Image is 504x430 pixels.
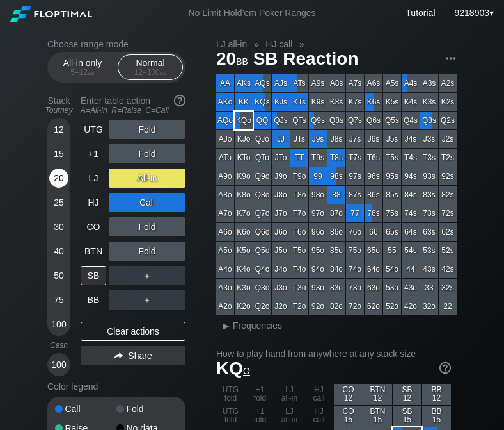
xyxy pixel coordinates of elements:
[290,223,308,241] div: T6o
[365,93,382,111] div: K6s
[10,6,92,22] img: Floptimal logo
[439,93,457,111] div: K2s
[383,149,401,167] div: T5s
[290,112,308,129] div: QTs
[169,8,335,21] div: No Limit Hold’em Poker Ranges
[235,149,253,167] div: KTo
[109,242,185,261] div: Fold
[346,130,364,148] div: J7s
[253,297,271,315] div: Q2o
[393,406,421,427] div: SB 15
[81,90,185,120] div: Enter table action
[420,260,438,278] div: 43s
[253,186,271,204] div: Q8o
[309,167,327,185] div: 99
[81,242,106,261] div: BTN
[327,93,345,111] div: K8s
[247,39,265,49] span: »
[292,39,311,49] span: »
[290,167,308,185] div: T9o
[253,112,271,129] div: QQ
[383,112,401,129] div: Q5s
[439,223,457,241] div: 62s
[420,223,438,241] div: 63s
[109,144,185,163] div: Fold
[383,167,401,185] div: 95s
[272,112,290,129] div: QJs
[235,93,253,111] div: KK
[236,53,248,67] span: bb
[309,242,327,260] div: 95o
[81,290,106,310] div: BB
[49,242,68,261] div: 40
[420,167,438,185] div: 93s
[49,120,68,139] div: 12
[290,260,308,278] div: T4o
[402,204,420,222] div: 74s
[216,297,234,315] div: A2o
[455,8,490,18] span: 9218903
[216,260,234,278] div: A4o
[173,94,187,108] img: help.32db89a4.svg
[383,93,401,111] div: K5s
[334,384,363,405] div: CO 12
[42,341,75,350] div: Cash
[365,149,382,167] div: T6s
[290,93,308,111] div: KTs
[235,130,253,148] div: KJo
[439,149,457,167] div: T2s
[422,384,451,405] div: BB 12
[309,93,327,111] div: K9s
[439,112,457,129] div: Q2s
[81,322,185,341] div: Clear actions
[235,204,253,222] div: K7o
[253,223,271,241] div: Q6o
[235,242,253,260] div: K5o
[81,120,106,139] div: UTG
[327,112,345,129] div: Q8s
[420,93,438,111] div: K3s
[216,74,234,92] div: AA
[109,217,185,236] div: Fold
[81,106,185,115] div: A=All-in R=Raise C=Call
[334,406,363,427] div: CO 15
[420,297,438,315] div: 32o
[49,290,68,310] div: 75
[49,144,68,163] div: 15
[272,204,290,222] div: J7o
[109,193,185,212] div: Call
[235,167,253,185] div: K9o
[363,384,392,405] div: BTN 12
[383,242,401,260] div: 55
[365,260,382,278] div: 64o
[81,217,106,236] div: CO
[439,242,457,260] div: 52s
[81,169,106,188] div: LJ
[309,74,327,92] div: A9s
[327,74,345,92] div: A8s
[290,279,308,297] div: T3o
[402,93,420,111] div: K4s
[402,260,420,278] div: 44
[49,169,68,188] div: 20
[56,68,109,77] div: 5 – 12
[272,186,290,204] div: J8o
[53,55,112,79] div: All-in only
[233,320,282,331] span: Frequencies
[309,130,327,148] div: J9s
[346,242,364,260] div: 75o
[365,112,382,129] div: Q6s
[327,149,345,167] div: T8s
[49,193,68,212] div: 25
[272,149,290,167] div: JTo
[235,74,253,92] div: AKs
[393,384,421,405] div: SB 12
[346,279,364,297] div: 73o
[309,112,327,129] div: Q9s
[216,186,234,204] div: A8o
[290,74,308,92] div: ATs
[402,167,420,185] div: 94s
[304,384,333,405] div: HJ call
[216,93,234,111] div: AKo
[216,167,234,185] div: A9o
